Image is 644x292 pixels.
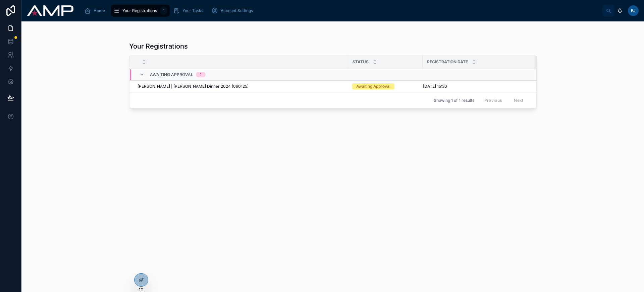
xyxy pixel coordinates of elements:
div: Awaiting Approval [356,83,390,89]
span: EJ [631,8,636,13]
a: Your Registrations1 [111,5,170,17]
span: Awaiting Approval [150,72,193,77]
span: Your Tasks [182,8,203,13]
span: Registration Date [427,59,468,65]
span: Status [353,59,369,65]
div: scrollable content [79,3,602,18]
span: Your Registrations [122,8,157,13]
span: [PERSON_NAME] | [PERSON_NAME] Dinner 2024 (090125) [138,84,249,89]
a: Home [82,5,110,17]
div: 1 [160,7,168,15]
img: App logo [27,5,73,16]
span: [DATE] 15:30 [423,84,447,89]
span: Showing 1 of 1 results [434,98,474,103]
div: 1 [200,72,202,77]
a: Your Tasks [171,5,208,17]
h1: Your Registrations [129,42,188,51]
span: Account Settings [221,8,253,13]
a: Account Settings [209,5,258,17]
span: Home [94,8,105,13]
